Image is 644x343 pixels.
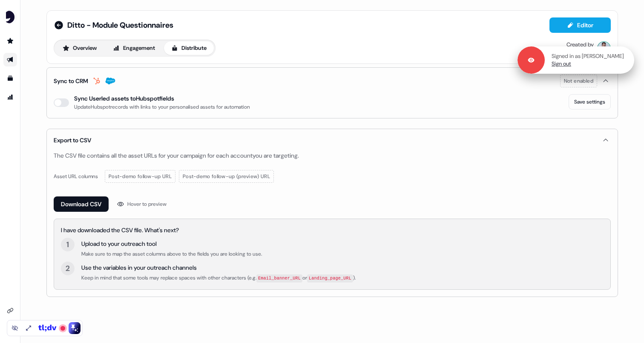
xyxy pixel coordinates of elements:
[74,103,250,111] div: Update Hubspot records with links to your personalised assets for automation
[3,323,17,336] a: Go to integrations
[552,52,624,60] p: Signed in as [PERSON_NAME]
[61,226,604,234] div: I have downloaded the CSV file. What's next?
[54,77,88,85] div: Sync to CRM
[127,200,167,208] div: Hover to preview
[106,41,162,55] button: Engagement
[66,239,69,250] div: 1
[81,263,356,272] div: Use the variables in your outreach channels
[552,60,571,68] a: Sign out
[564,77,593,85] span: Not enabled
[3,90,17,104] a: Go to attribution
[54,68,611,94] button: Sync to CRMNot enabled
[569,94,611,110] button: Save settings
[54,151,611,160] div: The CSV file contains all the asset URLs for your campaign for each account you are targeting.
[3,53,17,66] a: Go to outbound experience
[183,172,270,181] span: Post-demo follow-up (preview) URL
[54,136,91,144] div: Export to CSV
[3,304,17,317] a: Go to integrations
[164,41,214,55] button: Distribute
[81,250,262,258] div: Make sure to map the asset columns above to the fields you are looking to use.
[109,172,172,181] span: Post-demo follow-up URL
[3,72,17,85] a: Go to templates
[81,239,262,248] div: Upload to your outreach tool
[256,274,302,282] code: Email_banner_URL
[54,196,109,212] button: Download CSV
[597,41,611,55] img: Ugo
[74,94,174,103] div: Sync Userled assets to Hubspot fields
[566,41,594,48] div: Created by
[549,22,611,31] a: Editor
[307,274,353,282] code: Landing_page_URL
[54,129,611,151] button: Export to CSV
[3,34,17,48] a: Go to prospects
[54,172,98,181] div: Asset URL columns
[67,20,173,30] span: Ditto - Module Questionnaires
[55,41,104,55] button: Overview
[81,274,356,282] div: Keep in mind that some tools may replace spaces with other characters (e.g. or ).
[54,94,611,118] div: Sync to CRMNot enabled
[66,263,70,274] div: 2
[54,151,611,297] div: Export to CSV
[549,17,611,33] button: Editor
